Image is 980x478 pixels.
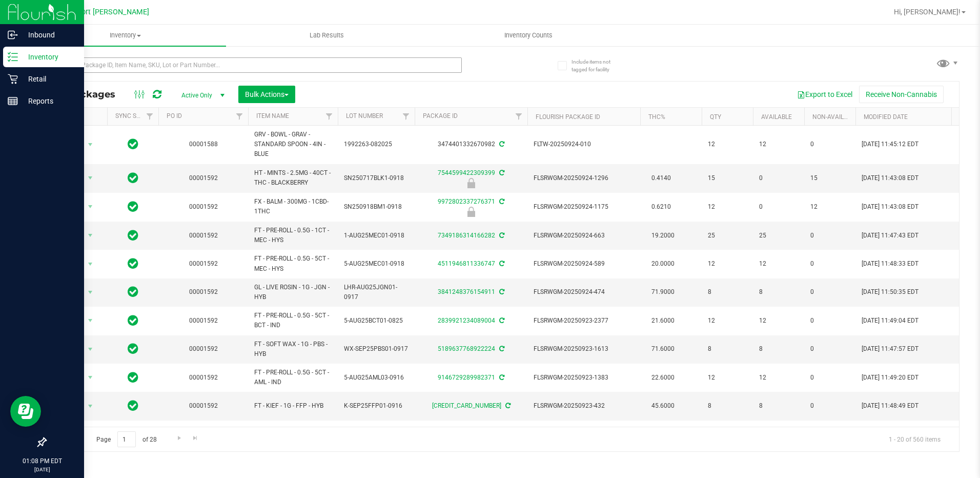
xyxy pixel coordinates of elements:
span: In Sync [128,228,138,243]
span: GRV - BOWL - GRAV - STANDARD SPOON - 4IN - BLUE [254,130,332,160]
span: 0 [810,287,849,297]
a: 7349186314166282 [438,232,495,239]
a: 00001588 [189,141,218,148]
span: 12 [759,373,798,383]
span: K-SEP25FFP01-0916 [344,401,409,411]
span: 19.2000 [646,228,680,243]
span: Lab Results [296,31,358,40]
span: 12 [810,202,849,212]
a: 00001592 [189,374,218,381]
span: select [84,342,97,356]
div: Newly Received [413,178,529,188]
span: FLSRWGM-20250924-474 [534,287,634,297]
span: [DATE] 11:45:12 EDT [862,140,918,149]
inline-svg: Retail [8,74,18,84]
span: 0 [810,259,849,269]
div: Newly Received [413,207,529,217]
span: 12 [708,316,747,326]
span: Hi, [PERSON_NAME]! [894,8,961,16]
span: 1 - 20 of 560 items [881,431,949,447]
span: SN250918BM1-0918 [344,202,409,212]
span: FT - PRE-ROLL - 0.5G - 5CT - MEC - HYS [254,254,332,273]
span: HT - MINTS - 2.5MG - 40CT - THC - BLACKBERRY [254,168,332,188]
span: select [84,171,97,185]
span: 5-AUG25BCT01-0825 [344,316,409,326]
a: Filter [511,108,527,125]
span: 12 [759,259,798,269]
span: 15 [708,173,747,183]
span: [DATE] 11:43:08 EDT [862,202,918,212]
a: 00001592 [189,288,218,295]
span: 0 [759,173,798,183]
span: FLSRWGM-20250924-589 [534,259,634,269]
a: Filter [231,108,248,125]
span: Sync from Compliance System [498,260,504,267]
span: 0.4140 [646,171,676,186]
span: FT - PRE-ROLL - 0.5G - 5CT - AML - IND [254,368,332,387]
span: 5-AUG25AML03-0916 [344,373,409,383]
span: 0.6210 [646,200,676,214]
span: Inventory Counts [491,31,566,40]
span: Sync from Compliance System [498,141,504,148]
p: 01:08 PM EDT [5,456,79,466]
span: select [84,370,97,385]
span: Sync from Compliance System [498,317,504,324]
span: select [84,228,97,243]
span: 12 [708,140,747,149]
a: Sync Status [115,112,155,120]
span: [DATE] 11:50:35 EDT [862,287,918,297]
span: Sync from Compliance System [504,402,511,409]
span: 12 [708,259,747,269]
iframe: Resource center [10,396,41,427]
span: [DATE] 11:48:49 EDT [862,401,918,411]
a: 00001592 [189,203,218,210]
span: 1992263-082025 [344,140,409,149]
span: 12 [759,140,798,149]
span: 0 [759,202,798,212]
span: select [84,200,97,214]
span: FT - KIEF - 1G - FFP - HYB [254,401,332,411]
a: Lab Results [226,25,427,46]
span: 25 [759,231,798,241]
span: Sync from Compliance System [498,198,504,205]
span: [DATE] 11:48:33 EDT [862,259,918,269]
span: In Sync [128,285,138,299]
span: In Sync [128,256,138,271]
a: 00001592 [189,317,218,324]
span: 8 [759,344,798,354]
a: Inventory [25,25,226,46]
span: Inventory [25,31,226,40]
span: 0 [810,373,849,383]
span: [DATE] 11:47:43 EDT [862,231,918,241]
span: Page of 28 [88,431,165,447]
a: Go to the last page [188,431,203,445]
span: FLSRWGM-20250923-432 [534,401,634,411]
a: Inventory Counts [428,25,629,46]
span: In Sync [128,342,138,356]
span: 8 [708,344,747,354]
span: Bulk Actions [245,90,289,98]
a: Available [761,113,792,121]
span: FLSRWGM-20250924-1296 [534,173,634,183]
span: FLSRWGM-20250924-663 [534,231,634,241]
a: 9972802337276371 [438,198,495,205]
inline-svg: Reports [8,96,18,106]
a: Lot Number [346,112,383,120]
a: 2839921234089004 [438,317,495,324]
a: 5189637768922224 [438,345,495,352]
p: [DATE] [5,466,79,473]
span: FT - PRE-ROLL - 0.5G - 5CT - BCT - IND [254,311,332,330]
span: 12 [708,373,747,383]
a: Modified Date [864,113,908,121]
span: [DATE] 11:49:04 EDT [862,316,918,326]
a: THC% [648,113,665,121]
span: LHR-AUG25JGN01-0917 [344,283,409,302]
a: 00001592 [189,232,218,239]
span: select [84,257,97,271]
a: Qty [710,113,721,121]
span: Sync from Compliance System [498,345,504,352]
a: Non-Available [812,113,858,121]
span: FLSRWGM-20250923-1383 [534,373,634,383]
a: Filter [398,108,415,125]
span: 45.6000 [646,399,680,413]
